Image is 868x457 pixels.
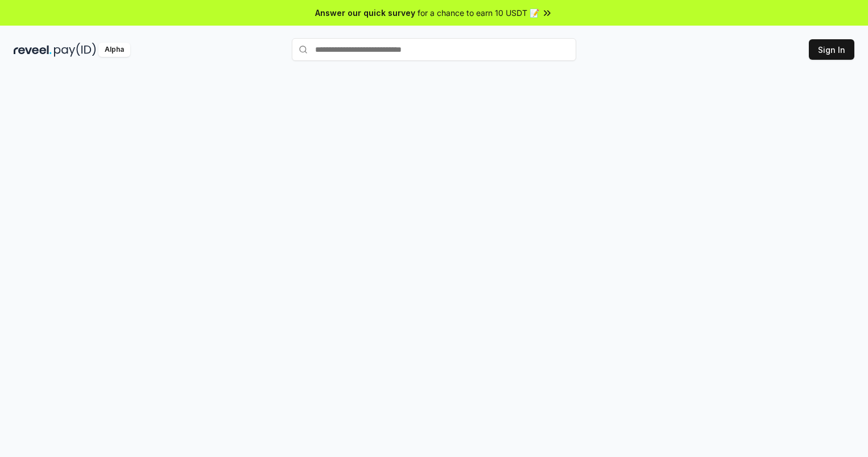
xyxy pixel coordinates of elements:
div: Alpha [98,43,130,57]
span: Answer our quick survey [315,7,415,19]
button: Sign In [809,39,854,60]
span: for a chance to earn 10 USDT 📝 [418,7,539,19]
img: pay_id [54,43,96,57]
img: reveel_dark [14,43,52,57]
